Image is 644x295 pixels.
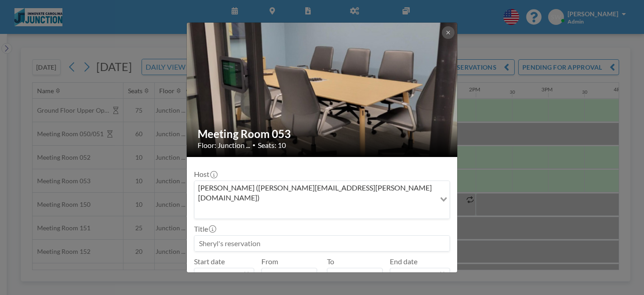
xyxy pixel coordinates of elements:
h2: Meeting Room 053 [198,127,447,141]
span: - [321,260,323,280]
div: Search for option [194,181,450,219]
input: Search for option [195,205,435,217]
input: Sheryl's reservation [194,236,450,251]
span: Floor: Junction ... [198,141,250,150]
label: From [261,257,278,266]
span: Seats: 10 [258,141,286,150]
label: To [327,257,334,266]
label: End date [390,257,417,266]
label: Start date [194,257,225,266]
img: 537.jpg [187,22,458,158]
span: • [252,142,256,148]
label: Title [194,224,215,233]
span: [PERSON_NAME] ([PERSON_NAME][EMAIL_ADDRESS][PERSON_NAME][DOMAIN_NAME]) [196,183,434,203]
label: Host [194,170,217,179]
